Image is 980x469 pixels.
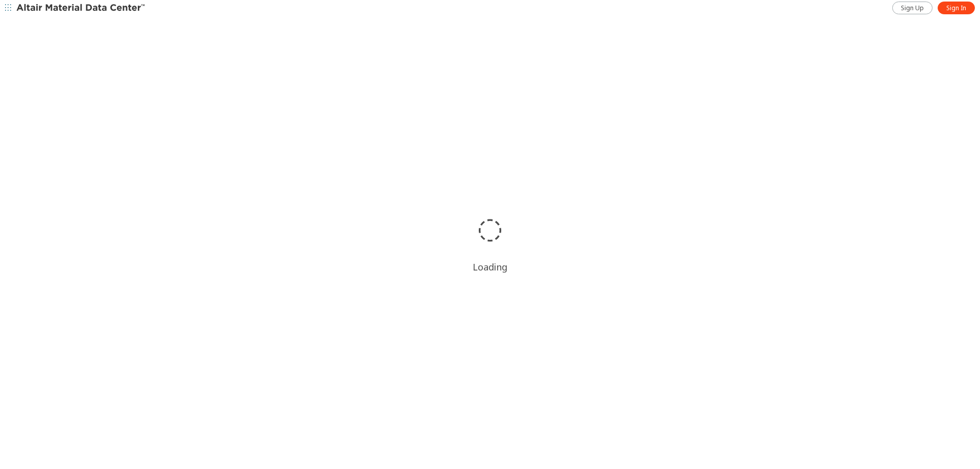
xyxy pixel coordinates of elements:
[16,3,146,13] img: Altair Material Data Center
[473,261,507,273] div: Loading
[938,2,975,14] a: Sign In
[892,2,933,14] a: Sign Up
[901,4,924,12] span: Sign Up
[946,4,966,12] span: Sign In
